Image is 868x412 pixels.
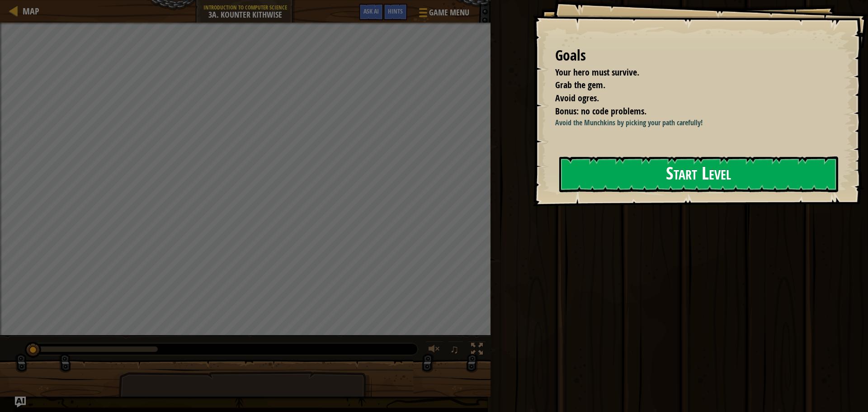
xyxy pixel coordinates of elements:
[559,156,838,192] button: Start Level
[23,5,39,17] span: Map
[555,92,599,104] span: Avoid ogres.
[555,45,836,66] div: Goals
[468,341,486,360] button: Toggle fullscreen
[555,66,639,78] span: Your hero must survive.
[388,7,403,15] span: Hints
[18,5,39,17] a: Map
[555,105,646,117] span: Bonus: no code problems.
[425,341,443,360] button: Adjust volume
[412,4,475,25] button: Game Menu
[555,118,843,128] p: Avoid the Munchkins by picking your path carefully!
[363,7,379,15] span: Ask AI
[448,341,463,360] button: ♫
[544,105,834,118] li: Bonus: no code problems.
[544,92,834,105] li: Avoid ogres.
[359,4,383,20] button: Ask AI
[544,79,834,92] li: Grab the gem.
[15,397,26,407] button: Ask AI
[429,7,469,19] span: Game Menu
[450,342,459,356] span: ♫
[544,66,834,79] li: Your hero must survive.
[555,79,605,91] span: Grab the gem.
